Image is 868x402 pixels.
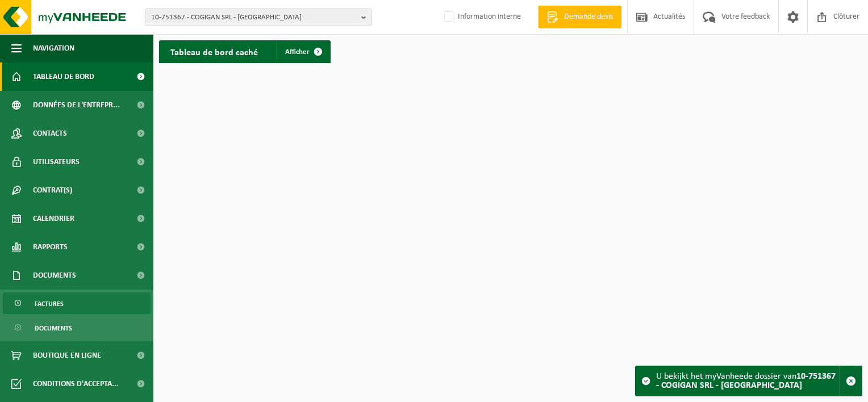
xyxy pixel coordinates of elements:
span: Données de l'entrepr... [33,91,120,119]
span: Documents [35,317,72,339]
span: Demande devis [561,11,616,23]
span: Tableau de bord [33,62,94,91]
span: 10-751367 - COGIGAN SRL - [GEOGRAPHIC_DATA] [151,9,357,26]
span: Documents [33,261,76,290]
span: Contacts [33,119,67,148]
label: Information interne [442,9,521,26]
span: Calendrier [33,204,74,233]
span: Utilisateurs [33,148,80,176]
span: Contrat(s) [33,176,72,204]
span: Afficher [285,48,310,56]
a: Demande devis [538,6,621,28]
a: Afficher [276,40,329,63]
h2: Tableau de bord caché [159,40,269,62]
a: Documents [3,317,151,338]
span: Boutique en ligne [33,341,101,370]
span: Factures [35,293,64,315]
div: U bekijkt het myVanheede dossier van [656,366,840,396]
strong: 10-751367 - COGIGAN SRL - [GEOGRAPHIC_DATA] [656,372,836,390]
button: 10-751367 - COGIGAN SRL - [GEOGRAPHIC_DATA] [145,9,372,26]
span: Rapports [33,233,68,261]
span: Navigation [33,34,74,62]
span: Conditions d'accepta... [33,370,119,398]
a: Factures [3,292,151,314]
